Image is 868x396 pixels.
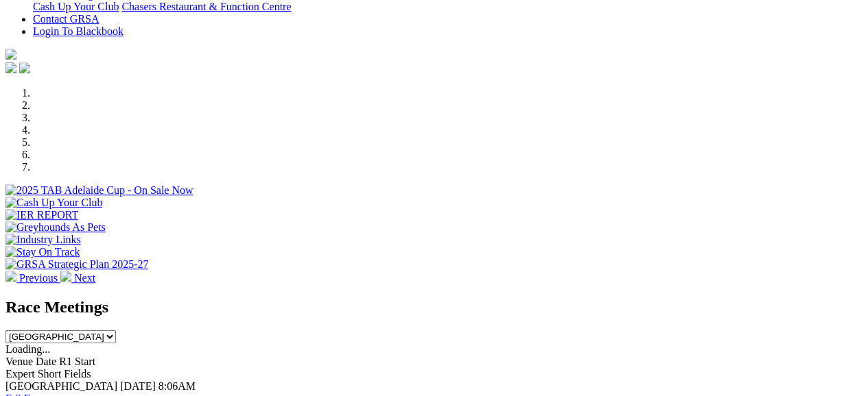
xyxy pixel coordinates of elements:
img: Industry Links [5,234,81,246]
img: facebook.svg [5,62,16,73]
img: chevron-right-pager-white.svg [60,271,71,282]
span: Short [38,368,62,380]
span: [DATE] [120,380,156,392]
span: [GEOGRAPHIC_DATA] [5,380,117,392]
span: Fields [64,368,91,380]
span: Expert [5,368,35,380]
img: 2025 TAB Adelaide Cup - On Sale Now [5,184,193,197]
img: IER REPORT [5,209,78,221]
a: Previous [5,272,60,284]
img: twitter.svg [19,62,30,73]
img: Stay On Track [5,246,80,258]
a: Chasers Restaurant & Function Centre [121,1,291,12]
span: 8:06AM [159,380,196,392]
span: Next [74,272,95,284]
span: Venue [5,356,33,367]
span: Previous [19,272,58,284]
h2: Race Meetings [5,298,863,317]
a: Contact GRSA [33,13,99,25]
span: Date [36,356,56,367]
a: Login To Blackbook [33,25,124,37]
img: logo-grsa-white.png [5,49,16,60]
span: Loading... [5,343,50,355]
a: Next [60,272,95,284]
span: R1 Start [59,356,95,367]
img: Cash Up Your Club [5,197,102,209]
img: GRSA Strategic Plan 2025-27 [5,258,148,271]
img: Greyhounds As Pets [5,221,106,234]
a: Cash Up Your Club [33,1,119,12]
div: Bar & Dining [33,1,863,13]
img: chevron-left-pager-white.svg [5,271,16,282]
